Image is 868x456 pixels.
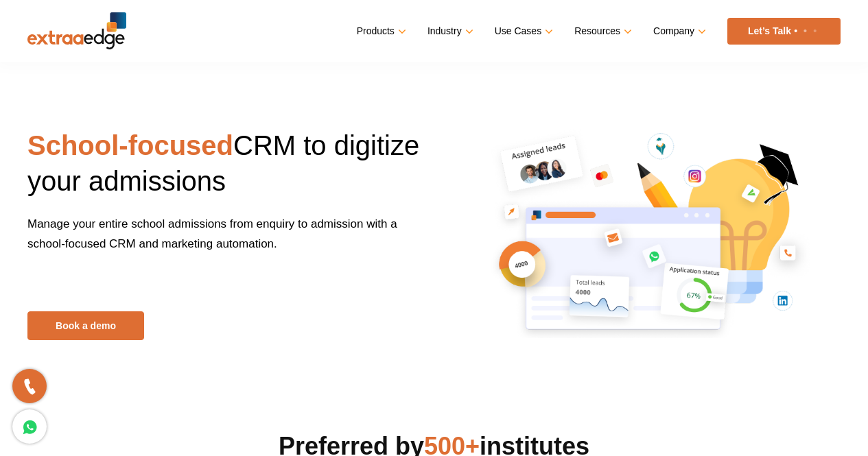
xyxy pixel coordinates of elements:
a: Company [653,21,703,41]
img: school-focused-crm [474,115,832,353]
a: Industry [427,21,471,41]
strong: School-focused [27,130,233,160]
p: Manage your entire school admissions from enquiry to admission with a school-focused CRM and mark... [27,214,424,273]
a: Products [357,21,403,41]
a: Use Cases [495,21,550,41]
h1: CRM to digitize your admissions [27,128,424,214]
a: Resources [574,21,629,41]
a: Book a demo [27,311,144,340]
a: Let’s Talk [727,18,841,45]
